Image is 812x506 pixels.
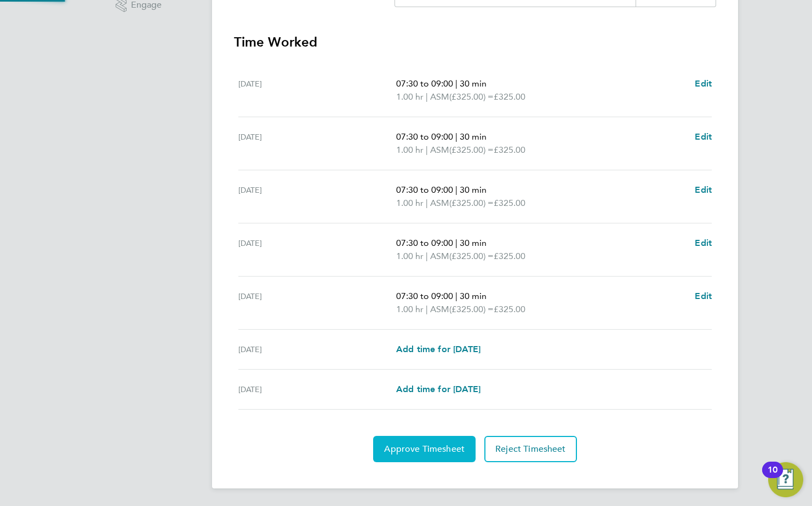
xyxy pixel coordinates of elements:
[449,91,494,102] span: (£325.00) =
[238,183,396,210] div: [DATE]
[460,131,487,142] span: 30 min
[695,183,712,197] a: Edit
[238,77,396,104] div: [DATE]
[430,197,449,210] span: ASM
[449,145,494,155] span: (£325.00) =
[396,185,453,195] span: 07:30 to 09:00
[426,91,428,102] span: |
[396,344,481,354] span: Add time for [DATE]
[238,383,396,396] div: [DATE]
[494,145,525,155] span: £325.00
[426,304,428,314] span: |
[460,291,487,301] span: 30 min
[426,145,428,155] span: |
[455,185,458,195] span: |
[396,78,453,89] span: 07:30 to 09:00
[430,303,449,316] span: ASM
[396,304,424,314] span: 1.00 hr
[396,343,481,356] a: Add time for [DATE]
[695,291,712,301] span: Edit
[384,444,465,455] span: Approve Timesheet
[449,304,494,314] span: (£325.00) =
[396,384,481,394] span: Add time for [DATE]
[455,131,458,142] span: |
[455,238,458,248] span: |
[426,198,428,208] span: |
[695,77,712,90] a: Edit
[238,237,396,263] div: [DATE]
[695,78,712,89] span: Edit
[396,291,453,301] span: 07:30 to 09:00
[460,185,487,195] span: 30 min
[234,33,716,51] h3: Time Worked
[430,250,449,263] span: ASM
[695,185,712,195] span: Edit
[768,462,803,497] button: Open Resource Center, 10 new notifications
[238,290,396,316] div: [DATE]
[131,1,162,10] span: Engage
[494,198,525,208] span: £325.00
[455,78,458,89] span: |
[494,91,525,102] span: £325.00
[449,251,494,261] span: (£325.00) =
[695,237,712,250] a: Edit
[460,238,487,248] span: 30 min
[396,383,481,396] a: Add time for [DATE]
[396,238,453,248] span: 07:30 to 09:00
[430,90,449,104] span: ASM
[695,130,712,143] a: Edit
[494,251,525,261] span: £325.00
[238,343,396,356] div: [DATE]
[449,198,494,208] span: (£325.00) =
[430,143,449,157] span: ASM
[695,131,712,142] span: Edit
[455,291,458,301] span: |
[695,290,712,303] a: Edit
[494,304,525,314] span: £325.00
[460,78,487,89] span: 30 min
[484,436,577,462] button: Reject Timesheet
[426,251,428,261] span: |
[396,131,453,142] span: 07:30 to 09:00
[495,444,566,455] span: Reject Timesheet
[238,130,396,157] div: [DATE]
[396,145,424,155] span: 1.00 hr
[373,436,476,462] button: Approve Timesheet
[396,91,424,102] span: 1.00 hr
[768,470,777,484] div: 10
[695,238,712,248] span: Edit
[396,198,424,208] span: 1.00 hr
[396,251,424,261] span: 1.00 hr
